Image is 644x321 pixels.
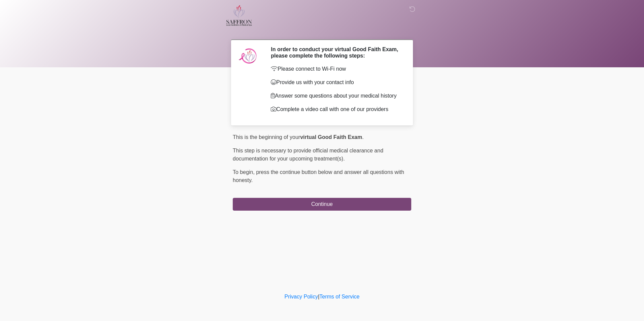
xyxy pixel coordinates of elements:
p: Complete a video call with one of our providers [271,105,401,113]
a: Privacy Policy [285,294,318,299]
p: Answer some questions about your medical history [271,92,401,100]
span: press the continue button below and answer all questions with honesty. [233,169,404,183]
h2: In order to conduct your virtual Good Faith Exam, please complete the following steps: [271,46,401,59]
strong: virtual Good Faith Exam [300,134,362,140]
img: Agent Avatar [238,46,258,66]
p: Please connect to Wi-Fi now [271,65,401,73]
p: Provide us with your contact info [271,78,401,86]
span: This step is necessary to provide official medical clearance and documentation for your upcoming ... [233,148,383,162]
a: | [318,294,319,299]
button: Continue [233,198,411,211]
span: To begin, [233,169,256,175]
span: This is the beginning of your [233,134,300,140]
a: Terms of Service [319,294,359,299]
span: . [362,134,363,140]
img: Saffron Laser Aesthetics and Medical Spa Logo [226,5,252,26]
